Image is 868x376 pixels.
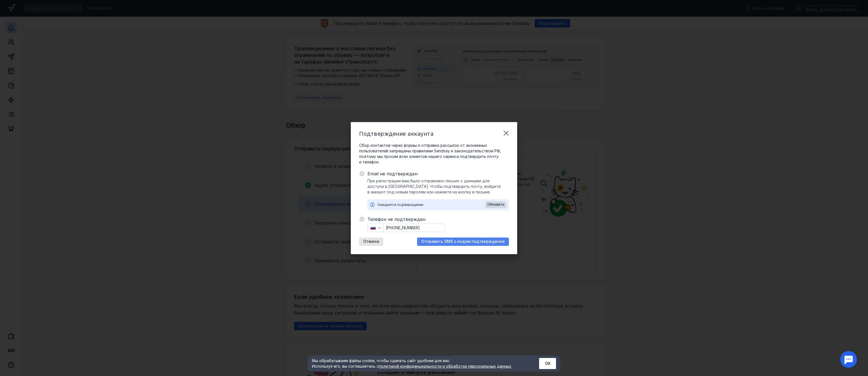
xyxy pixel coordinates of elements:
[359,130,433,137] span: Подтверждение аккаунта
[417,238,509,246] button: Отправить SMS с кодом подтверждения
[367,216,509,223] span: Телефон не подтвержден
[487,203,504,206] span: Обновить
[539,358,556,369] button: ОК
[359,143,509,165] span: Сбор контактов через формы и отправка рассылок от анонимных пользователей запрещены правилами Sen...
[486,201,506,208] button: Обновить
[421,239,505,244] span: Отправить SMS с кодом подтверждения
[377,202,486,208] div: Ожидается подтверждение
[359,238,383,246] button: Отмена
[363,239,379,244] span: Отмена
[367,170,509,177] span: Email не подтвержден
[379,364,511,369] a: политикой конфиденциальности и обработки персональных данных
[312,358,526,369] div: Мы обрабатываем файлы cookie, чтобы сделать сайт удобнее для вас. Используя его, вы соглашаетесь c
[367,178,509,195] span: При регистрации вам было отправлено письмо с данными для доступа в [GEOGRAPHIC_DATA]. Чтобы подтв...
